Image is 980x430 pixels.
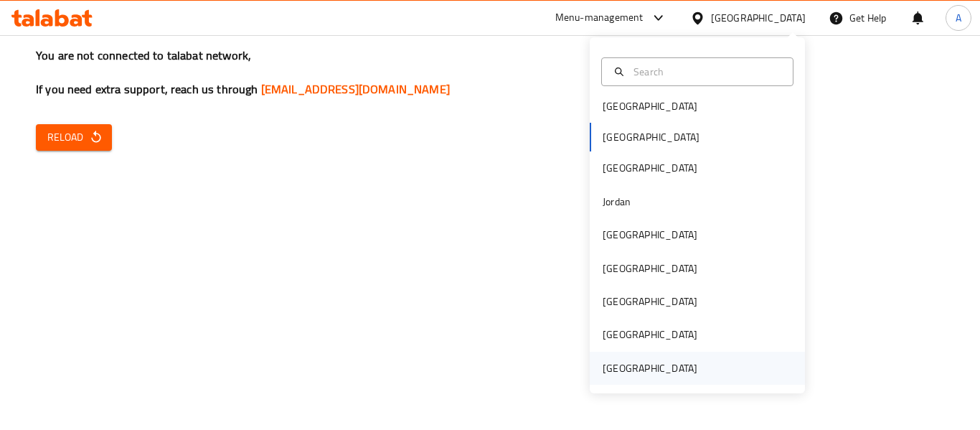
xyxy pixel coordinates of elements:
[603,227,697,243] div: [GEOGRAPHIC_DATA]
[603,98,697,114] div: [GEOGRAPHIC_DATA]
[47,128,100,146] span: Reload
[603,160,697,176] div: [GEOGRAPHIC_DATA]
[603,261,697,276] div: [GEOGRAPHIC_DATA]
[956,10,961,26] span: A
[711,10,806,26] div: [GEOGRAPHIC_DATA]
[603,194,631,210] div: Jordan
[603,360,697,376] div: [GEOGRAPHIC_DATA]
[628,64,784,80] input: Search
[555,9,644,27] div: Menu-management
[603,327,697,342] div: [GEOGRAPHIC_DATA]
[36,47,944,98] h3: You are not connected to talabat network, If you need extra support, reach us through
[603,294,697,309] div: [GEOGRAPHIC_DATA]
[36,124,112,151] button: Reload
[261,78,450,100] a: [EMAIL_ADDRESS][DOMAIN_NAME]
